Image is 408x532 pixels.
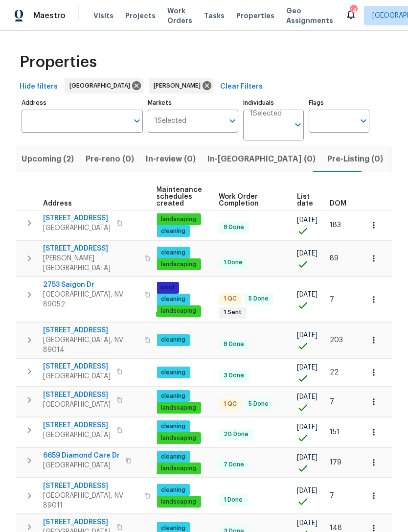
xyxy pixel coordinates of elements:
[330,296,334,303] span: 7
[157,307,200,315] span: landscaping
[243,100,304,106] label: Individuals
[43,290,138,309] span: [GEOGRAPHIC_DATA], NV 89052
[291,118,305,132] button: Open
[207,152,316,166] span: In-[GEOGRAPHIC_DATA] (0)
[157,422,189,431] span: cleaning
[297,520,317,527] span: [DATE]
[148,100,239,106] label: Markets
[330,255,339,262] span: 89
[157,498,200,506] span: landscaping
[33,11,66,21] span: Maestro
[157,464,200,473] span: landscaping
[43,420,111,430] span: [STREET_ADDRESS]
[16,78,62,96] button: Hide filters
[157,295,189,303] span: cleaning
[43,280,138,290] span: 2753 Saigon Dr
[330,492,334,499] span: 7
[297,250,317,257] span: [DATE]
[43,362,111,371] span: [STREET_ADDRESS]
[330,200,346,207] span: DOM
[157,260,200,269] span: landscaping
[157,249,189,257] span: cleaning
[286,6,333,25] span: Geo Assignments
[157,392,189,400] span: cleaning
[154,81,204,91] span: [PERSON_NAME]
[245,295,272,303] span: 5 Done
[146,152,196,166] span: In-review (0)
[157,336,189,344] span: cleaning
[297,487,317,494] span: [DATE]
[157,453,189,461] span: cleaning
[330,459,341,466] span: 179
[220,340,248,348] span: 8 Done
[86,152,134,166] span: Pre-reno (0)
[226,114,239,128] button: Open
[220,223,248,231] span: 8 Done
[43,461,120,470] span: [GEOGRAPHIC_DATA]
[43,254,138,273] span: [PERSON_NAME][GEOGRAPHIC_DATA]
[157,369,189,377] span: cleaning
[157,215,200,224] span: landscaping
[204,12,225,19] span: Tasks
[93,11,113,21] span: Visits
[43,371,111,381] span: [GEOGRAPHIC_DATA]
[297,217,317,224] span: [DATE]
[156,186,202,207] span: Maintenance schedules created
[309,100,369,106] label: Flags
[245,400,272,408] span: 5 Done
[43,451,120,461] span: 6659 Diamond Care Dr
[157,486,189,494] span: cleaning
[219,193,280,207] span: Work Order Completion
[327,152,383,166] span: Pre-Listing (0)
[357,114,370,128] button: Open
[216,78,267,96] button: Clear Filters
[43,481,138,491] span: [STREET_ADDRESS]
[22,152,74,166] span: Upcoming (2)
[297,364,317,371] span: [DATE]
[220,295,241,303] span: 1 QC
[297,393,317,400] span: [DATE]
[157,227,189,235] span: cleaning
[330,525,342,532] span: 148
[43,213,111,223] span: [STREET_ADDRESS]
[330,369,339,376] span: 22
[220,496,247,504] span: 1 Done
[330,429,340,436] span: 151
[297,193,313,207] span: List date
[157,404,200,412] span: landscaping
[297,332,317,339] span: [DATE]
[167,6,192,25] span: Work Orders
[330,337,343,344] span: 203
[157,283,178,292] span: pool
[43,335,138,355] span: [GEOGRAPHIC_DATA], NV 89014
[220,308,246,317] span: 1 Sent
[250,110,282,118] span: 1 Selected
[43,400,111,410] span: [GEOGRAPHIC_DATA]
[220,258,247,267] span: 1 Done
[125,11,156,21] span: Projects
[130,114,144,128] button: Open
[330,222,341,229] span: 183
[330,398,334,405] span: 7
[236,11,274,21] span: Properties
[69,81,134,91] span: [GEOGRAPHIC_DATA]
[155,117,186,125] span: 1 Selected
[43,325,138,335] span: [STREET_ADDRESS]
[297,424,317,431] span: [DATE]
[43,491,138,510] span: [GEOGRAPHIC_DATA], NV 89011
[220,430,252,439] span: 20 Done
[43,517,111,527] span: [STREET_ADDRESS]
[20,57,97,67] span: Properties
[350,6,357,16] div: 14
[43,200,72,207] span: Address
[220,371,248,380] span: 3 Done
[297,291,317,298] span: [DATE]
[149,78,213,93] div: [PERSON_NAME]
[43,244,138,254] span: [STREET_ADDRESS]
[43,390,111,400] span: [STREET_ADDRESS]
[220,400,241,408] span: 1 QC
[220,81,263,93] span: Clear Filters
[20,81,58,93] span: Hide filters
[65,78,143,93] div: [GEOGRAPHIC_DATA]
[297,454,317,461] span: [DATE]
